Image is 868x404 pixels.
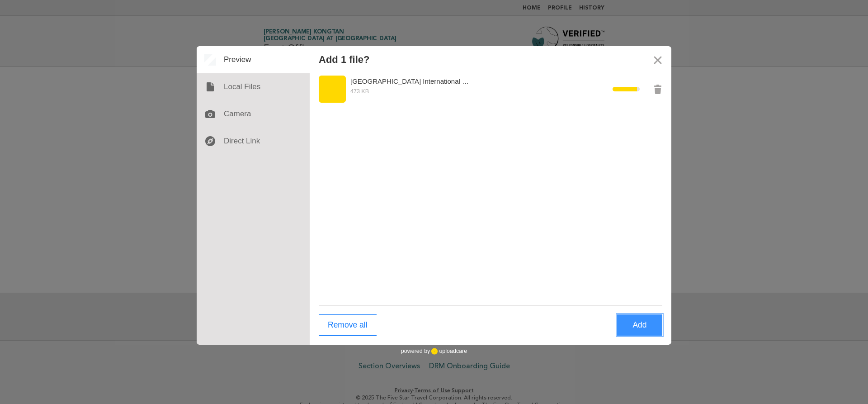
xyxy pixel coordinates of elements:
[644,76,671,103] button: Remove Suvarnabhumi Airport International Meeting Location.pdf
[319,87,599,96] div: 473 KB
[319,76,608,103] div: Preview Suvarnabhumi Airport International Meeting Location.pdf
[430,348,467,355] a: uploadcare
[319,314,377,336] button: Remove all
[319,54,369,65] div: Add 1 file?
[197,128,310,155] div: Direct Link
[197,73,310,100] div: Local Files
[197,46,310,73] div: Preview
[401,345,467,358] div: powered by
[617,314,662,336] button: Add
[197,100,310,128] div: Camera
[350,76,472,87] div: [GEOGRAPHIC_DATA] International Meeting Location.pdf
[644,46,671,73] button: Close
